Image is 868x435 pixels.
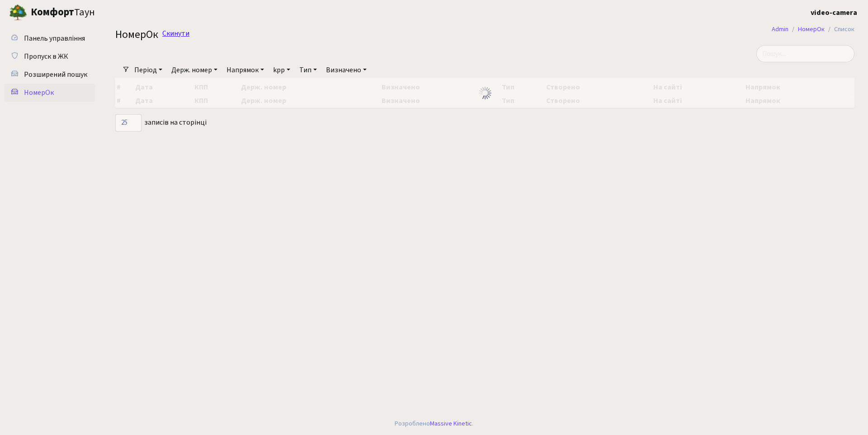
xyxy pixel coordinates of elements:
a: Пропуск в ЖК [5,47,95,65]
b: video-camera [811,8,857,18]
img: Обробка... [478,86,492,100]
a: Напрямок [223,62,268,78]
a: Визначено [322,62,370,78]
button: Переключити навігацію [113,5,136,20]
input: Пошук... [756,45,854,62]
span: НомерОк [115,27,158,42]
a: НомерОк [5,84,95,102]
img: logo.png [9,4,27,22]
a: Скинути [162,29,189,38]
a: kpp [269,62,294,78]
div: Розроблено . [395,419,473,429]
select: записів на сторінці [115,114,142,131]
a: Massive Kinetic [430,419,472,428]
nav: breadcrumb [758,20,868,39]
a: НомерОк [798,24,825,34]
span: Таун [31,5,95,20]
span: НомерОк [24,88,54,98]
a: video-camera [811,7,857,18]
a: Період [131,62,166,78]
a: Admin [772,24,788,34]
span: Розширений пошук [24,70,87,80]
span: Пропуск в ЖК [24,51,68,61]
a: Тип [296,62,321,78]
a: Держ. номер [168,62,221,78]
label: записів на сторінці [115,114,207,131]
li: Список [825,24,854,34]
a: Розширений пошук [5,65,95,84]
b: Комфорт [31,5,74,19]
span: Панель управління [24,33,85,43]
a: Панель управління [5,29,95,47]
